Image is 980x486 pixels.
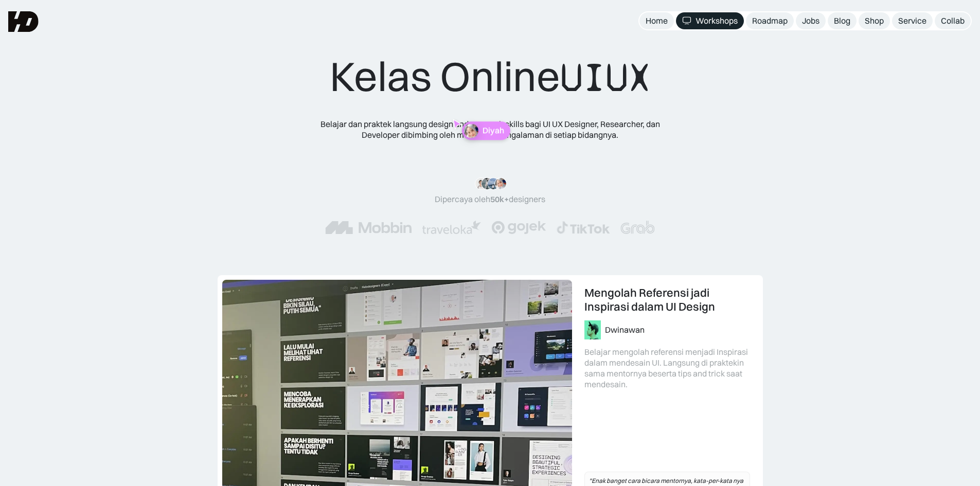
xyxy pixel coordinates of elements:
[639,12,674,29] a: Home
[330,51,651,102] div: Kelas Online
[834,15,850,26] div: Blog
[796,12,826,29] a: Jobs
[746,12,794,29] a: Roadmap
[482,126,504,136] p: Diyah
[828,12,857,29] a: Blog
[560,53,651,102] span: UIUX
[435,194,545,205] div: Dipercaya oleh designers
[935,12,971,29] a: Collab
[859,12,890,29] a: Shop
[802,15,819,26] div: Jobs
[676,12,744,29] a: Workshops
[490,194,509,204] span: 50k+
[696,15,738,26] div: Workshops
[646,15,668,26] div: Home
[892,12,933,29] a: Service
[898,15,926,26] div: Service
[941,15,965,26] div: Collab
[865,15,884,26] div: Shop
[305,119,675,140] div: Belajar dan praktek langsung design and research skills bagi UI UX Designer, Researcher, dan Deve...
[752,15,788,26] div: Roadmap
